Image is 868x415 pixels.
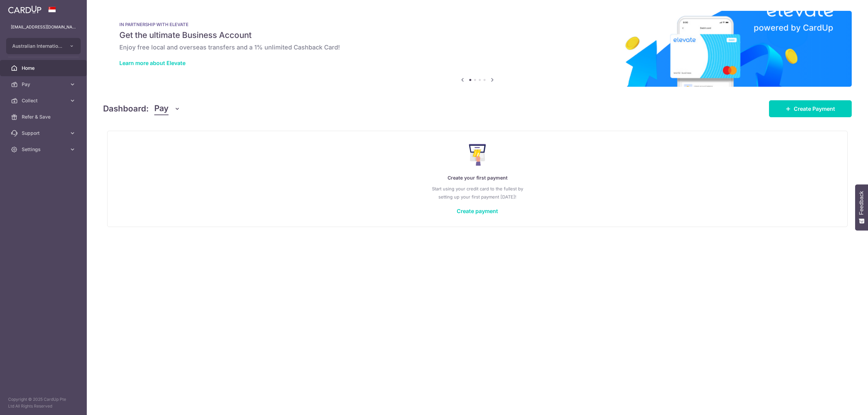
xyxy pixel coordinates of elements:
[769,100,852,117] a: Create Payment
[6,38,81,54] button: Australian International School Pte Ltd
[794,105,835,113] span: Create Payment
[457,208,498,214] a: Create payment
[119,22,835,27] p: IN PARTNERSHIP WITH ELEVATE
[8,5,41,14] img: CardUp
[855,184,868,230] button: Feedback - Show survey
[119,30,835,41] h5: Get the ultimate Business Account
[469,144,486,166] img: Make Payment
[119,60,185,66] a: Learn more about Elevate
[22,81,66,88] span: Pay
[154,102,180,115] button: Pay
[22,130,66,137] span: Support
[22,113,66,120] span: Refer & Save
[121,174,834,182] p: Create your first payment
[119,43,835,51] h6: Enjoy free local and overseas transfers and a 1% unlimited Cashback Card!
[12,43,62,49] span: Australian International School Pte Ltd
[11,24,76,30] p: [EMAIL_ADDRESS][DOMAIN_NAME]
[121,185,834,201] p: Start using your credit card to the fullest by setting up your first payment [DATE]!
[22,65,66,71] span: Home
[154,102,169,115] span: Pay
[859,191,865,215] span: Feedback
[22,146,66,153] span: Settings
[103,11,852,87] img: Renovation banner
[22,97,66,104] span: Collect
[103,103,149,115] h4: Dashboard:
